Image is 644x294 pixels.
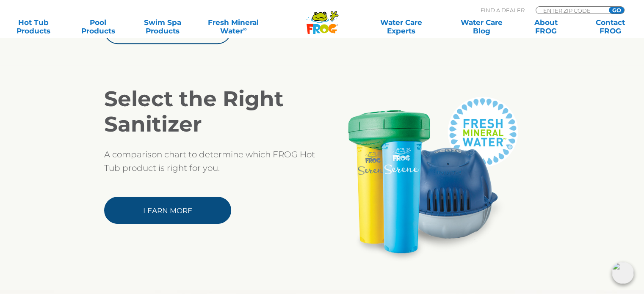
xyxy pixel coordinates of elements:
h2: Select the Right Sanitizer [104,86,322,137]
a: Hot TubProducts [8,18,58,35]
input: Zip Code Form [542,7,600,14]
p: Find A Dealer [481,6,525,14]
a: Fresh MineralWater∞ [202,18,265,35]
a: ContactFROG [586,18,636,35]
a: Swim SpaProducts [138,18,188,35]
img: FROG Hot Tub Products [322,86,540,269]
sup: ∞ [243,26,246,32]
input: GO [609,7,624,14]
p: A comparison chart to determine which FROG Hot Tub product is right for you. [104,148,322,175]
a: Learn More [104,197,231,224]
a: PoolProducts [73,18,123,35]
a: AboutFROG [521,18,571,35]
img: openIcon [612,262,634,284]
a: Water CareExperts [360,18,442,35]
a: Water CareBlog [456,18,506,35]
